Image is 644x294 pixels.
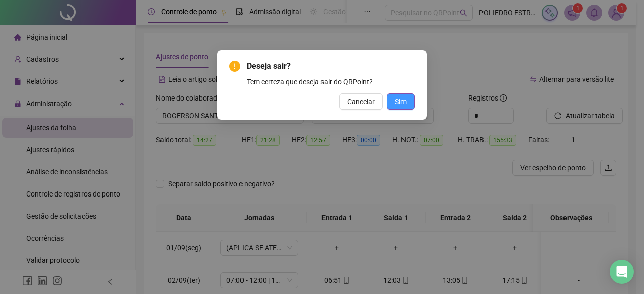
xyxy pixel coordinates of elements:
[387,93,415,110] button: Sim
[347,96,375,107] span: Cancelar
[339,93,383,110] button: Cancelar
[247,60,415,72] span: Deseja sair?
[395,96,407,107] span: Sim
[229,61,240,72] span: exclamation-circle
[610,260,634,284] div: Open Intercom Messenger
[247,76,415,87] div: Tem certeza que deseja sair do QRPoint?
